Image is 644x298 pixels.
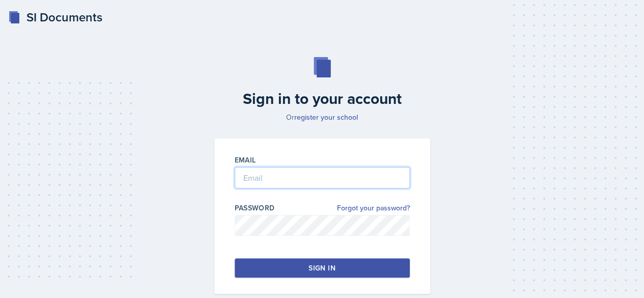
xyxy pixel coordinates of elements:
[235,167,410,188] input: Email
[337,203,410,213] a: Forgot your password?
[235,203,275,213] label: Password
[8,8,102,26] a: SI Documents
[208,112,436,122] p: Or
[235,155,256,165] label: Email
[235,258,410,278] button: Sign in
[208,90,436,108] h2: Sign in to your account
[309,263,335,273] div: Sign in
[294,112,358,122] a: register your school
